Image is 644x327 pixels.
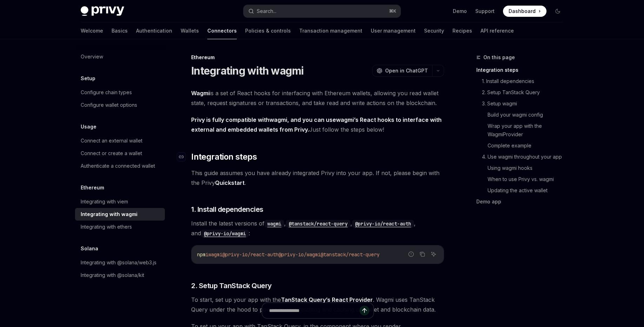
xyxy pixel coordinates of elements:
[81,149,142,158] div: Connect or create a wallet
[75,160,165,172] a: Authenticate a connected wallet
[407,250,416,259] button: Report incorrect code
[191,90,210,97] a: Wagmi
[453,8,467,15] a: Demo
[476,120,569,140] a: Wrap your app with the WagmiProvider
[389,8,396,14] span: ⌘ K
[81,53,103,61] div: Overview
[476,76,569,87] a: 1. Install dependencies
[476,185,569,196] a: Updating the active wallet
[206,251,208,258] span: i
[208,251,222,258] span: wagmi
[483,53,515,62] span: On this page
[201,230,249,237] code: @privy-io/wagmi
[81,162,155,170] div: Authenticate a connected wallet
[75,99,165,111] a: Configure wallet options
[177,151,191,162] a: Navigate to header
[81,271,144,279] div: Integrating with @solana/kit
[264,220,284,227] a: wagmi
[191,88,444,108] span: is a set of React hooks for interfacing with Ethereum wallets, allowing you read wallet state, re...
[201,230,249,237] a: @privy-io/wagmi
[215,179,244,187] a: Quickstart
[269,303,360,318] input: Ask a question...
[476,98,569,109] a: 3. Setup wagmi
[191,151,257,162] span: Integration steps
[321,251,380,258] span: @tanstack/react-query
[352,220,414,227] a: @privy-io/react-auth
[81,210,137,218] div: Integrating with wagmi
[476,109,569,120] a: Build your wagmi config
[191,116,442,133] strong: Privy is fully compatible with , and you can use ’s React hooks to interface with external and em...
[418,250,427,259] button: Copy the contents from the code block
[286,220,350,228] code: @tanstack/react-query
[264,220,284,228] code: wagmi
[75,195,165,208] a: Integrating with viem
[81,258,156,267] div: Integrating with @solana/web3.js
[81,101,137,109] div: Configure wallet options
[372,65,432,77] button: Open in ChatGPT
[81,6,124,16] img: dark logo
[75,256,165,269] a: Integrating with @solana/web3.js
[385,67,428,74] span: Open in ChatGPT
[476,151,569,162] a: 4. Use wagmi throughout your app
[475,8,495,15] a: Support
[191,204,263,214] span: 1. Install dependencies
[197,251,206,258] span: npm
[81,197,128,206] div: Integrating with viem
[191,168,444,188] span: This guide assumes you have already integrated Privy into your app. If not, please begin with the...
[299,22,362,39] a: Transaction management
[281,296,373,304] a: TanStack Query’s React Provider
[243,5,401,18] button: Search...⌘K
[371,22,416,39] a: User management
[222,251,279,258] span: @privy-io/react-auth
[552,6,563,17] button: Toggle dark mode
[360,306,369,315] button: Send message
[245,22,291,39] a: Policies & controls
[81,244,98,253] h5: Solana
[269,116,287,124] a: wagmi
[476,174,569,185] a: When to use Privy vs. wagmi
[81,137,142,145] div: Connect an external wallet
[476,162,569,174] a: Using wagmi hooks
[81,223,132,231] div: Integrating with ethers
[81,22,103,39] a: Welcome
[279,251,321,258] span: @privy-io/wagmi
[181,22,199,39] a: Wallets
[476,87,569,98] a: 2. Setup TanStack Query
[286,220,350,227] a: @tanstack/react-query
[476,196,569,207] a: Demo app
[81,88,132,97] div: Configure chain types
[191,54,444,61] div: Ethereum
[509,8,536,15] span: Dashboard
[112,22,128,39] a: Basics
[75,269,165,281] a: Integrating with @solana/kit
[476,140,569,151] a: Complete example
[257,7,276,15] div: Search...
[81,183,104,192] h5: Ethereum
[75,147,165,160] a: Connect or create a wallet
[81,74,95,83] h5: Setup
[424,22,444,39] a: Security
[191,281,272,291] span: 2. Setup TanStack Query
[75,86,165,99] a: Configure chain types
[75,208,165,221] a: Integrating with wagmi
[336,116,354,124] a: wagmi
[452,22,472,39] a: Recipes
[207,22,237,39] a: Connectors
[476,64,569,76] a: Integration steps
[191,115,444,134] span: Just follow the steps below!
[191,295,444,314] span: To start, set up your app with the . Wagmi uses TanStack Query under the hood to power its data f...
[352,220,414,228] code: @privy-io/react-auth
[136,22,172,39] a: Authentication
[75,50,165,63] a: Overview
[75,221,165,233] a: Integrating with ethers
[503,6,546,17] a: Dashboard
[191,64,304,77] h1: Integrating with wagmi
[429,250,438,259] button: Ask AI
[191,218,444,238] span: Install the latest versions of , , , and :
[75,134,165,147] a: Connect an external wallet
[81,123,96,131] h5: Usage
[481,22,514,39] a: API reference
